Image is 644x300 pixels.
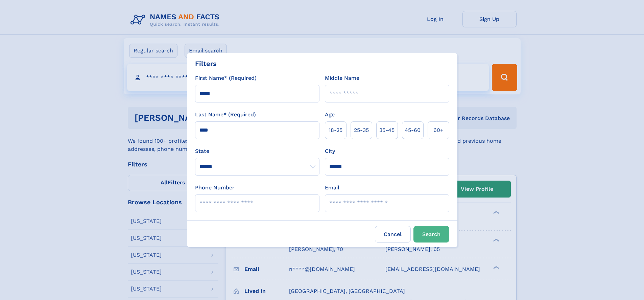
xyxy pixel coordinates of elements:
[195,147,319,155] label: State
[195,74,257,82] label: First Name* (Required)
[325,147,335,155] label: City
[325,184,339,192] label: Email
[195,184,235,192] label: Phone Number
[379,126,395,134] span: 35‑45
[195,59,217,69] div: Filters
[433,126,444,134] span: 60+
[329,126,342,134] span: 18‑25
[325,111,335,119] label: Age
[375,226,411,243] label: Cancel
[405,126,421,134] span: 45‑60
[354,126,369,134] span: 25‑35
[325,74,359,82] label: Middle Name
[413,226,449,243] button: Search
[195,111,256,119] label: Last Name* (Required)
